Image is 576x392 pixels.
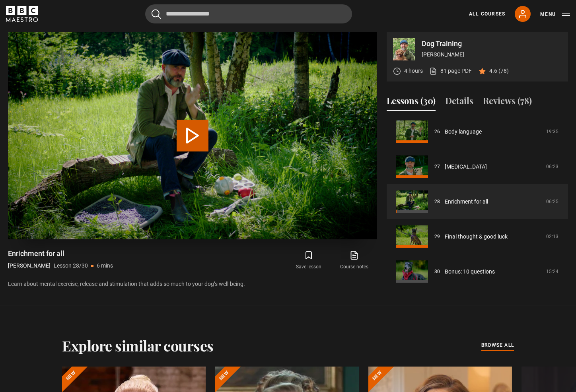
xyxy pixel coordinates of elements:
[445,128,482,136] a: Body language
[152,9,161,19] button: Submit the search query
[97,262,113,270] p: 6 mins
[422,40,562,47] p: Dog Training
[481,341,514,349] span: browse all
[332,249,377,272] a: Course notes
[489,67,509,75] p: 4.6 (78)
[445,268,495,276] a: Bonus: 10 questions
[8,249,113,258] h1: Enrichment for all
[445,198,488,206] a: Enrichment for all
[445,94,473,111] button: Details
[286,249,331,272] button: Save lesson
[54,262,88,270] p: Lesson 28/30
[8,262,51,270] p: [PERSON_NAME]
[8,32,377,239] video-js: Video Player
[445,233,508,241] a: Final thought & good luck
[445,163,487,171] a: [MEDICAL_DATA]
[469,10,505,17] a: All Courses
[404,67,423,75] p: 4 hours
[145,4,352,23] input: Search
[387,94,436,111] button: Lessons (30)
[62,337,214,354] h2: Explore similar courses
[177,120,208,151] button: Play Lesson Enrichment for all
[481,341,514,350] a: browse all
[429,67,472,75] a: 81 page PDF
[483,94,532,111] button: Reviews (78)
[540,10,570,18] button: Toggle navigation
[422,50,562,59] p: [PERSON_NAME]
[6,6,38,22] svg: BBC Maestro
[8,280,377,288] p: Learn about mental exercise, release and stimulation that adds so much to your dog’s well-being.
